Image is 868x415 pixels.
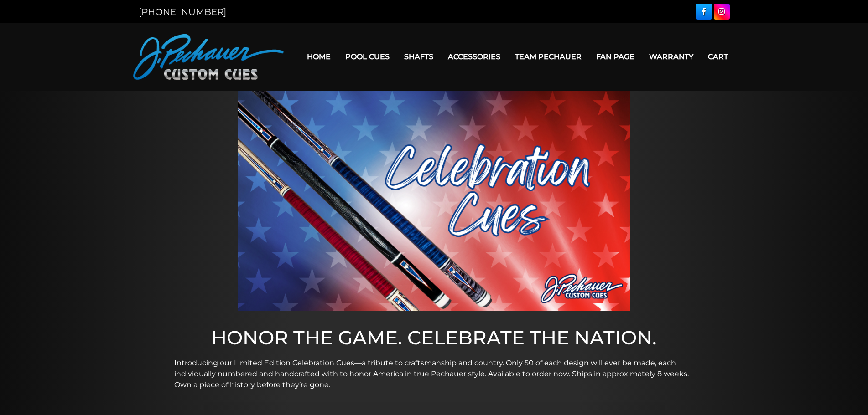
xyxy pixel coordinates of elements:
[508,45,589,68] a: Team Pechauer
[338,45,397,68] a: Pool Cues
[397,45,441,68] a: Shafts
[133,34,284,80] img: Pechauer Custom Cues
[589,45,642,68] a: Fan Page
[701,45,735,68] a: Cart
[300,45,338,68] a: Home
[139,6,226,17] a: [PHONE_NUMBER]
[441,45,508,68] a: Accessories
[174,358,694,390] p: Introducing our Limited Edition Celebration Cues—a tribute to craftsmanship and country. Only 50 ...
[642,45,701,68] a: Warranty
